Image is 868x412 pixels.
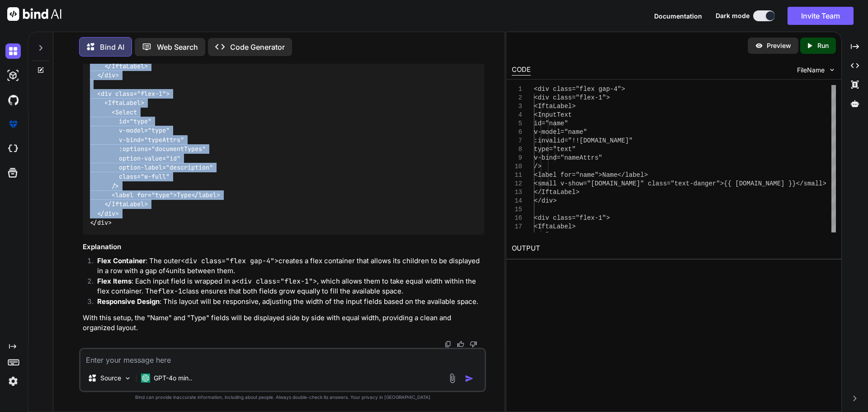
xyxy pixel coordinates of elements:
span: <small v-show="[DOMAIN_NAME]" class="text-dang [534,180,708,187]
div: 14 [512,197,522,205]
span: </IftaLabel> [534,189,580,196]
img: settings [5,374,21,389]
p: Preview [767,41,791,50]
code: <div class="flex-1"> [236,277,317,286]
img: like [457,341,464,348]
p: : This layout will be responsive, adjusting the width of the input fields based on the available ... [97,297,484,307]
img: copy [444,341,452,348]
div: 11 [512,171,522,180]
div: 17 [512,223,522,231]
div: 12 [512,180,522,188]
code: flex-1 [158,287,182,296]
div: 7 [512,137,522,145]
strong: Responsive Design [97,297,160,306]
span: <IftaLabel> [534,103,576,110]
img: chevron down [828,66,836,74]
p: Bind AI [100,42,124,52]
strong: Flex Items [97,277,132,285]
span: <div class="flex-1"> [534,214,610,222]
img: darkChat [5,43,21,59]
span: </div> [534,197,557,204]
img: premium [5,117,21,132]
span: type="text" [534,146,576,153]
h2: OUTPUT [506,238,841,259]
img: icon [465,374,474,383]
span: <label for="name">Name</label> [534,171,648,179]
div: 15 [512,205,522,214]
span: <div class="flex gap-4"> [534,85,625,93]
div: 2 [512,94,522,102]
p: Web Search [157,42,198,52]
h3: Explanation [83,242,484,252]
p: With this setup, the "Name" and "Type" fields will be displayed side by side with equal width, pr... [83,313,484,333]
button: Documentation [654,11,702,21]
strong: Flex Container [97,256,146,265]
code: 4 [165,266,170,275]
span: <Select [534,232,561,239]
div: 8 [512,145,522,154]
code: <div class="flex gap-4"> [181,256,278,265]
span: FileName [797,66,825,75]
img: githubDark [5,92,21,108]
div: 5 [512,119,522,128]
div: 10 [512,162,522,171]
span: v-bind="nameAttrs" [534,154,602,161]
div: 13 [512,188,522,197]
img: GPT-4o mini [141,374,150,383]
p: Code Generator [230,42,285,52]
img: Bind AI [7,7,61,21]
div: 1 [512,85,522,94]
p: Bind can provide inaccurate information, including about people. Always double-check its answers.... [79,394,486,401]
span: v-model="name" [534,128,587,136]
span: <div class="flex-1"> [534,94,610,101]
p: : Each input field is wrapped in a , which allows them to take equal width within the flex contai... [97,276,484,297]
p: Source [100,374,121,383]
p: GPT-4o min.. [154,374,192,383]
span: :invalid="!![DOMAIN_NAME]" [534,137,632,144]
div: 3 [512,102,522,111]
div: 6 [512,128,522,137]
img: attachment [447,373,458,384]
span: <InputText [534,111,572,118]
span: Documentation [654,12,702,20]
img: dislike [470,341,477,348]
img: cloudideIcon [5,141,21,156]
p: : The outer creates a flex container that allows its children to be displayed in a row with a gap... [97,256,484,276]
span: <IftaLabel> [534,223,576,230]
div: 18 [512,231,522,240]
div: 9 [512,154,522,162]
p: Run [817,41,829,50]
span: Dark mode [716,11,750,20]
span: /> [534,163,542,170]
span: er">{{ [DOMAIN_NAME] }}</small> [708,180,826,187]
button: Invite Team [788,7,854,25]
img: Pick Models [124,374,132,382]
div: 16 [512,214,522,223]
div: 4 [512,111,522,119]
div: CODE [512,65,531,76]
img: preview [755,42,763,50]
span: id="name" [534,120,568,127]
img: darkAi-studio [5,68,21,83]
